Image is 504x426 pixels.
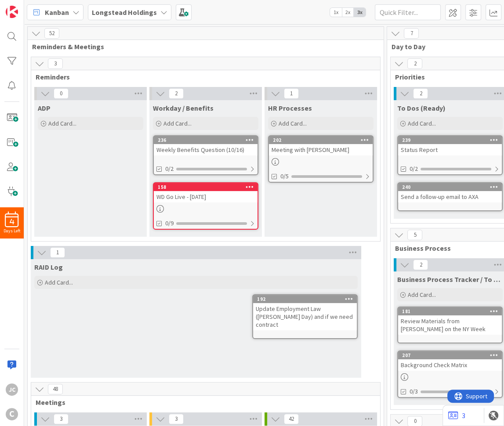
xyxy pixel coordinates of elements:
div: 158 [158,184,257,190]
div: 181Review Materials from [PERSON_NAME] on the NY Week [398,307,502,335]
div: 181 [402,308,502,314]
div: C [6,408,18,420]
input: Quick Filter... [375,4,441,20]
div: 236 [158,137,257,143]
div: Background Check Matrix [398,359,502,371]
span: Add Card... [279,119,307,127]
span: Support [18,1,40,12]
span: Add Card... [163,119,192,127]
span: 42 [284,414,299,424]
div: 207Background Check Matrix [398,351,502,371]
span: Workday / Benefits [153,104,214,112]
span: 3 [48,58,63,69]
div: Status Report [398,144,502,155]
span: 2 [169,88,184,99]
span: To Dos (Ready) [397,104,446,112]
span: Add Card... [408,119,436,127]
span: Kanban [45,7,69,18]
span: 0/2 [165,164,174,173]
div: 192 [257,296,357,302]
span: 2 [407,58,422,69]
span: Reminders & Meetings [32,42,373,51]
div: 236Weekly Benefits Question (10/16) [154,136,257,155]
span: 3 [54,414,69,424]
img: Visit kanbanzone.com [6,6,18,18]
div: 202 [273,137,373,143]
span: 4 [10,219,15,225]
div: JC [6,383,18,396]
span: 0/9 [165,219,174,228]
span: 1 [50,247,65,258]
div: 240Send a follow-up email to AXA [398,183,502,202]
span: RAID Log [34,263,63,271]
span: 1x [330,8,342,17]
span: 2 [413,260,428,270]
div: WD Go Live - [DATE] [154,191,257,202]
div: 202 [269,136,373,144]
div: 192 [253,295,357,303]
div: Update Employment Law ([PERSON_NAME] Day) and if we need contract [253,303,357,330]
div: 240 [402,184,502,190]
div: 207 [398,351,502,359]
div: Weekly Benefits Question (10/16) [154,144,257,155]
span: 0/2 [410,164,418,173]
span: HR Processes [268,104,312,112]
span: 7 [404,28,419,39]
span: Add Card... [45,278,73,286]
div: 181 [398,307,502,315]
span: 0/3 [410,387,418,396]
span: Reminders [36,72,369,81]
div: 239Status Report [398,136,502,155]
div: 202Meeting with [PERSON_NAME] [269,136,373,155]
span: 1 [284,88,299,99]
div: 192Update Employment Law ([PERSON_NAME] Day) and if we need contract [253,295,357,330]
span: 0 [54,88,69,99]
span: 0/5 [280,172,289,181]
div: Meeting with [PERSON_NAME] [269,144,373,155]
span: Add Card... [408,291,436,299]
div: 239 [398,136,502,144]
div: 158 [154,183,257,191]
span: 2 [413,88,428,99]
div: 207 [402,352,502,358]
div: 236 [154,136,257,144]
span: 2x [342,8,354,17]
span: 3x [354,8,366,17]
span: Business Process Tracker / To Dos [397,275,503,284]
b: Longstead Holdings [92,8,157,17]
span: ADP [38,104,51,112]
div: Review Materials from [PERSON_NAME] on the NY Week [398,315,502,335]
div: Send a follow-up email to AXA [398,191,502,202]
div: 239 [402,137,502,143]
span: 3 [169,414,184,424]
span: 48 [48,384,63,394]
div: 240 [398,183,502,191]
span: Meetings [36,398,369,407]
span: 5 [407,230,422,240]
span: Add Card... [48,119,76,127]
span: 52 [44,28,59,39]
a: 3 [448,410,465,421]
div: 158WD Go Live - [DATE] [154,183,257,202]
